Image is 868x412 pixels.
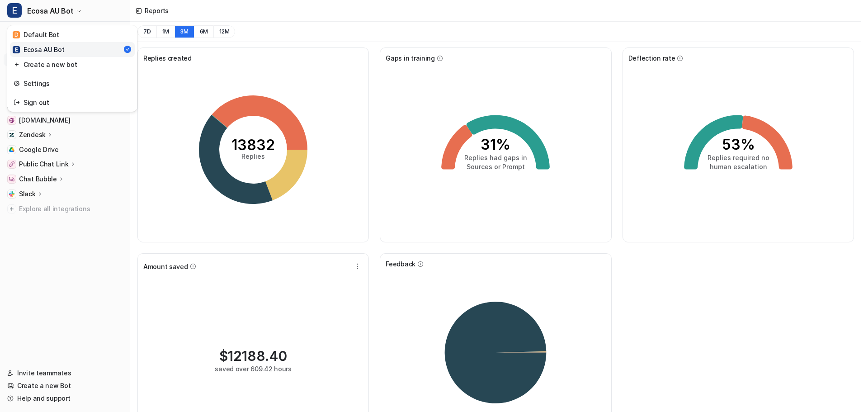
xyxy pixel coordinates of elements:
[14,60,20,69] img: reset
[14,98,20,107] img: reset
[13,30,59,39] div: Default Bot
[7,3,22,18] span: E
[10,95,135,110] a: Sign out
[10,76,135,91] a: Settings
[13,45,65,54] div: Ecosa AU Bot
[10,57,135,72] a: Create a new bot
[14,79,20,88] img: reset
[13,46,20,53] span: E
[27,5,73,17] span: Ecosa AU Bot
[13,31,20,38] span: D
[7,25,137,112] div: EEcosa AU Bot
